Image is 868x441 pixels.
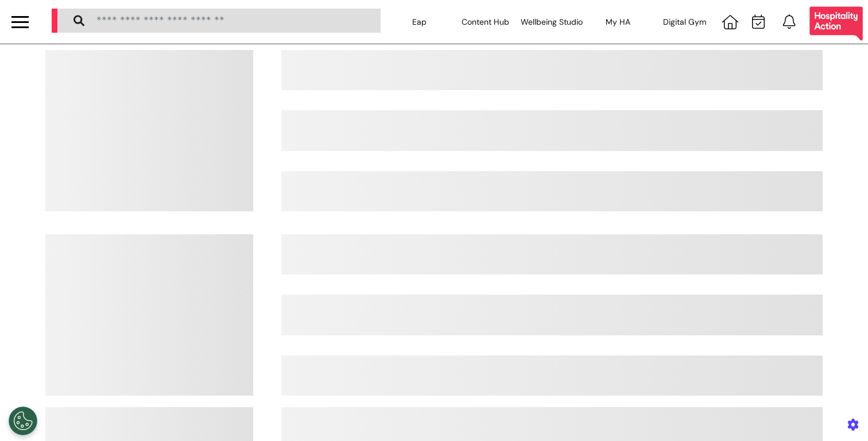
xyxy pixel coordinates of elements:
[452,6,519,38] div: Content Hub
[519,6,586,38] div: Wellbeing Studio
[585,6,652,38] div: My HA
[652,6,718,38] div: Digital Gym
[9,407,37,435] button: Open Preferences
[386,6,453,38] div: Eap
